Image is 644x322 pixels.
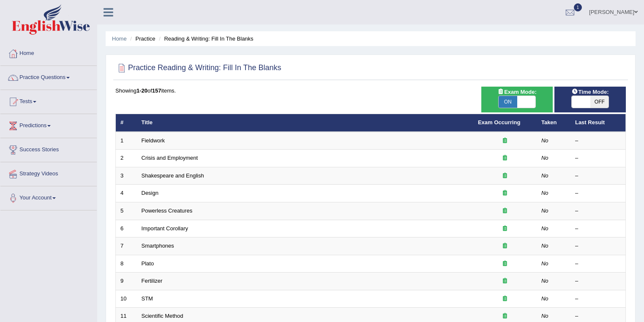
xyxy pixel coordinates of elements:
[0,162,97,183] a: Strategy Videos
[541,190,548,196] em: No
[116,202,137,220] td: 5
[575,207,621,215] div: –
[590,96,609,108] span: OFF
[478,119,520,126] a: Exam Occurring
[152,87,161,94] b: 157
[142,278,163,284] a: Fertilizer
[541,207,548,214] em: No
[541,172,548,179] em: No
[142,260,154,267] a: Plato
[575,277,621,285] div: –
[481,87,553,112] div: Show exams occurring in exams
[116,132,137,150] td: 1
[575,137,621,145] div: –
[478,260,532,268] div: Exam occurring question
[541,313,548,319] em: No
[116,273,137,290] td: 9
[541,137,548,144] em: No
[116,185,137,202] td: 4
[116,150,137,167] td: 2
[541,155,548,161] em: No
[478,312,532,320] div: Exam occurring question
[478,242,532,250] div: Exam occurring question
[541,295,548,302] em: No
[575,154,621,162] div: –
[478,137,532,145] div: Exam occurring question
[575,295,621,303] div: –
[112,35,127,42] a: Home
[142,207,193,214] a: Powerless Creatures
[478,154,532,162] div: Exam occurring question
[116,290,137,308] td: 10
[136,87,147,94] b: 1-20
[575,242,621,250] div: –
[499,96,517,108] span: ON
[575,189,621,197] div: –
[574,3,582,11] span: 1
[116,167,137,185] td: 3
[541,278,548,284] em: No
[0,90,97,111] a: Tests
[115,62,281,74] h2: Practice Reading & Writing: Fill In The Blanks
[142,172,204,179] a: Shakespeare and English
[116,114,137,132] th: #
[478,189,532,197] div: Exam occurring question
[537,114,570,132] th: Taken
[541,243,548,249] em: No
[575,260,621,268] div: –
[0,42,97,63] a: Home
[137,114,473,132] th: Title
[478,172,532,180] div: Exam occurring question
[142,295,153,302] a: STM
[116,255,137,273] td: 8
[570,114,626,132] th: Last Result
[142,225,188,232] a: Important Corollary
[142,190,158,196] a: Design
[142,137,165,144] a: Fieldwork
[116,220,137,237] td: 6
[128,35,155,43] li: Practice
[541,225,548,232] em: No
[575,172,621,180] div: –
[142,243,174,249] a: Smartphones
[478,225,532,233] div: Exam occurring question
[541,260,548,267] em: No
[575,312,621,320] div: –
[0,138,97,159] a: Success Stories
[478,207,532,215] div: Exam occurring question
[157,35,253,43] li: Reading & Writing: Fill In The Blanks
[142,155,198,161] a: Crisis and Employment
[494,87,540,96] span: Exam Mode:
[0,114,97,135] a: Predictions
[478,295,532,303] div: Exam occurring question
[478,277,532,285] div: Exam occurring question
[568,87,612,96] span: Time Mode:
[0,186,97,207] a: Your Account
[142,313,183,319] a: Scientific Method
[575,225,621,233] div: –
[116,237,137,255] td: 7
[0,66,97,87] a: Practice Questions
[115,87,626,95] div: Showing of items.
